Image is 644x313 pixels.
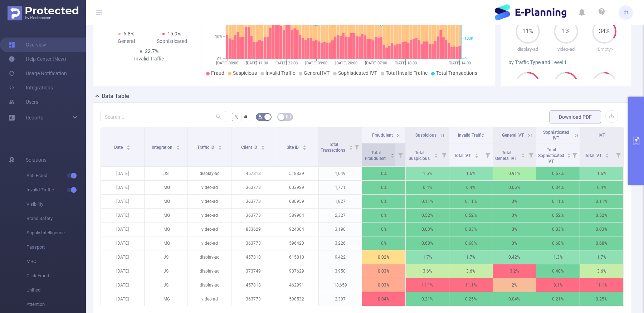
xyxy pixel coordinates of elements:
tspan: [DATE] 18:00 [395,61,417,65]
p: video-ad [188,209,231,222]
span: % [235,114,238,120]
p: JS [145,278,188,292]
p: [DATE] [101,195,144,208]
i: icon: caret-down [127,147,131,149]
p: [DATE] [101,181,144,194]
span: Total Sophisticated IVT [538,147,564,164]
p: 0% [493,222,536,236]
i: icon: caret-up [434,152,438,155]
i: Filter menu [439,143,449,166]
p: 1.6% [406,167,449,180]
p: 18,659 [319,278,362,292]
i: Filter menu [526,143,536,166]
p: video-ad [188,195,231,208]
div: Sort [261,144,265,148]
span: dt [624,5,628,20]
a: Help Center (New) [9,52,66,66]
span: Anti-Fraud [26,168,86,183]
p: 589964 [275,209,318,222]
i: icon: caret-down [475,155,479,157]
p: 3,950 [319,264,362,278]
p: 0.25% [580,292,623,306]
i: Filter menu [570,143,580,166]
p: 680959 [275,195,318,208]
p: 3,226 [319,236,362,250]
p: 0% [362,181,405,194]
i: icon: caret-down [391,155,395,157]
p: 0.52% [580,209,623,222]
span: Suspicious [415,133,436,138]
p: 0.02% [362,250,405,264]
p: [DATE] [101,278,144,292]
p: 363773 [231,236,275,250]
span: 6.8% [123,31,134,36]
span: 1% [554,29,578,34]
tspan: 0 [464,57,467,61]
p: JS [145,167,188,180]
span: Total Fraudulent [365,150,387,161]
div: Sort [126,144,131,148]
tspan: 0% [217,57,222,61]
span: Total General IVT [495,150,518,161]
div: Sort [349,144,353,148]
span: Click Fraud [26,269,86,283]
p: 0.42% [493,250,536,264]
p: 462991 [275,278,318,292]
p: 0.11% [580,195,623,208]
p: 0.03% [536,222,580,236]
span: 11% [516,29,540,34]
p: [DATE] [101,209,144,222]
p: 1,771 [319,181,362,194]
p: 0% [362,167,405,180]
i: icon: caret-up [303,144,307,146]
p: 0.21% [536,292,580,306]
span: Sophisticated IVT [338,70,377,76]
span: Invalid Traffic [26,183,86,197]
h2: Data Table [102,92,129,101]
p: 0% [362,222,405,236]
span: 22.7% [145,48,158,54]
p: 1.3% [536,250,580,264]
a: Overview [9,38,46,52]
div: Sort [605,152,609,157]
p: 615810 [275,250,318,264]
p: 598532 [275,292,318,306]
p: 1,827 [319,195,362,208]
div: Sophisticated [149,38,195,45]
p: 0.68% [406,236,449,250]
span: Total Invalid Traffic [386,70,428,76]
i: icon: caret-up [475,152,479,155]
p: 2,397 [319,292,362,306]
p: 9.1% [536,278,580,292]
i: Filter menu [483,143,493,166]
p: 0% [362,236,405,250]
p: 2% [493,278,536,292]
p: 3,190 [319,222,362,236]
span: IVT [599,133,605,138]
p: IMG [145,195,188,208]
tspan: [DATE] 07:00 [365,61,387,65]
div: Sort [434,152,438,157]
i: Filter menu [352,127,362,166]
a: Reports [26,111,43,125]
i: Filter menu [395,143,405,166]
p: 2,327 [319,209,362,222]
p: video-ad [188,222,231,236]
p: video-ad [547,46,585,53]
p: 363773 [231,195,275,208]
div: Sort [567,152,571,157]
i: icon: caret-up [605,152,609,155]
p: 9,422 [319,250,362,264]
i: icon: caret-up [521,152,525,155]
span: Total IVT [454,153,472,158]
i: icon: caret-down [567,155,571,157]
p: IMG [145,236,188,250]
span: Client ID [241,145,258,150]
p: IMG [145,209,188,222]
span: Total IVT [585,153,603,158]
p: 0.06% [493,181,536,194]
div: Invalid Traffic [126,55,172,63]
tspan: 10% [215,34,222,39]
div: Sort [302,144,307,148]
p: 457818 [231,250,275,264]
